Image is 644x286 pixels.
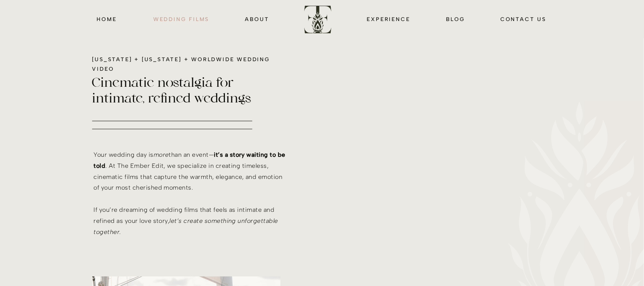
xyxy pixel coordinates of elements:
[365,15,412,23] a: EXPERIENCE
[446,15,465,23] a: blog
[92,55,290,74] h1: [US_STATE] + [US_STATE] + Worldwide Wedding Video
[152,15,211,23] a: wedding films
[500,15,547,23] a: CONTACT us
[245,15,270,23] a: about
[94,151,285,169] b: it’s a story waiting to be told
[94,217,278,236] i: let’s create something unforgettable together.
[92,76,285,110] h2: Cinematic nostalgia for intimate, refined weddings
[154,151,169,158] i: more
[96,15,118,23] a: HOME
[94,149,288,242] p: Your wedding day is than an event— . At The Ember Edit, we specialize in creating timeless, cinem...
